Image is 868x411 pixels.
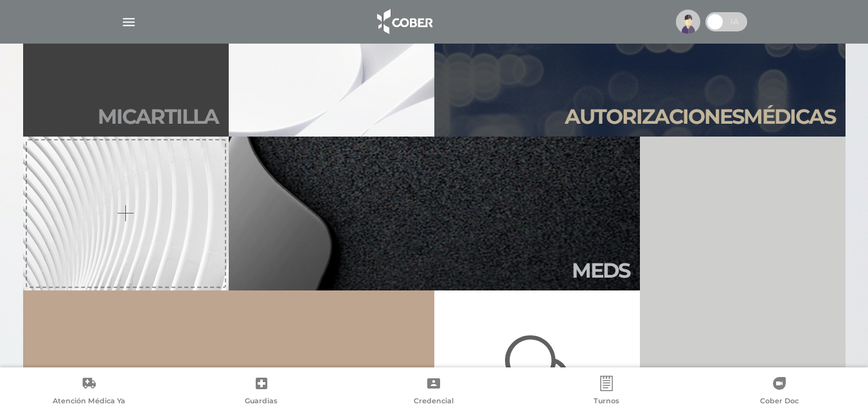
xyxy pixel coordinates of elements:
h2: Mi car tilla [98,105,218,129]
a: Guardias [175,376,348,408]
h2: Autori zaciones médicas [565,105,835,129]
h2: Meds [572,258,630,283]
a: Cober Doc [693,376,865,408]
span: Atención Médica Ya [53,396,125,408]
img: logo_cober_home-white.png [370,6,438,37]
span: Guardias [245,396,278,408]
img: profile-placeholder.svg [676,10,700,34]
a: Meds [229,137,640,290]
span: Turnos [594,396,619,408]
img: Cober_menu-lines-white.svg [121,14,137,30]
a: Turnos [520,376,693,408]
span: Cober Doc [760,396,799,408]
span: Credencial [414,396,454,408]
a: Credencial [348,376,520,408]
a: Atención Médica Ya [3,376,175,408]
